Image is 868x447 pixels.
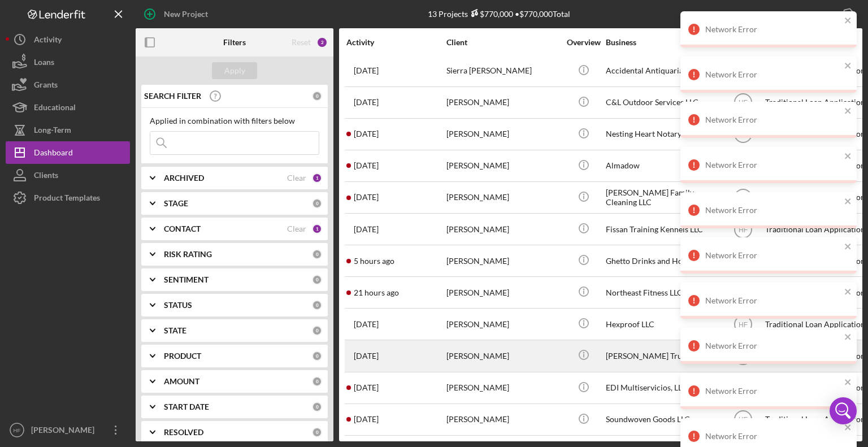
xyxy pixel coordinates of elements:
time: 2025-09-15 17:00 [354,257,394,266]
div: [PERSON_NAME] [446,405,559,435]
div: Overview [562,38,605,47]
time: 2025-09-15 00:48 [354,288,399,297]
button: close [844,242,852,253]
b: CONTACT [164,224,201,233]
button: close [844,423,852,433]
b: PRODUCT [164,351,201,361]
div: [PERSON_NAME] [446,214,559,244]
div: Apply [224,62,245,79]
div: 13 Projects • $770,000 Total [428,9,570,19]
button: Export [798,3,862,25]
button: close [844,106,852,117]
b: STATUS [164,301,192,310]
div: 0 [312,275,322,285]
button: Educational [6,96,130,119]
div: Product Templates [34,186,100,212]
div: [PERSON_NAME] Family Cleaning LLC [606,183,719,212]
div: Activity [34,28,62,54]
div: Export [810,3,834,25]
a: Clients [6,164,130,186]
button: Product Templates [6,186,130,209]
div: EDI Multiservicios, LLC [606,373,719,403]
div: Accidental Antiquarian LLC [606,56,719,86]
div: 0 [312,402,322,412]
button: close [844,16,852,27]
div: 0 [312,326,322,336]
div: Educational [34,96,76,121]
div: [PERSON_NAME] [446,88,559,118]
div: [PERSON_NAME] [28,419,102,444]
div: Network Error [705,432,841,441]
div: $770,000 [468,9,513,19]
div: 0 [312,198,322,209]
button: close [844,151,852,162]
div: Network Error [705,341,841,350]
time: 2025-08-18 15:33 [354,98,379,107]
b: ARCHIVED [164,173,204,183]
div: Clear [287,224,306,233]
button: Loans [6,51,130,73]
div: Network Error [705,387,841,396]
a: Long-Term [6,119,130,141]
div: Hexproof LLC [606,309,719,339]
div: Dashboard [34,141,73,167]
div: 1 [312,173,322,183]
div: [PERSON_NAME] [446,119,559,149]
div: Grants [34,73,58,99]
div: Ghetto Drinks and Hood Snacks [606,246,719,276]
div: Open Intercom Messenger [830,397,857,424]
div: Applied in combination with filters below [150,116,319,125]
div: 0 [312,351,322,361]
time: 2025-09-05 19:53 [354,225,379,234]
div: New Project [164,3,208,25]
b: START DATE [164,402,209,411]
time: 2025-09-02 14:51 [354,66,379,75]
b: AMOUNT [164,377,199,386]
div: 0 [312,91,322,101]
button: close [844,377,852,388]
button: New Project [136,3,219,25]
div: 0 [312,249,322,259]
button: Grants [6,73,130,96]
div: 1 [312,224,322,234]
div: Clear [287,173,306,183]
div: 2 [316,37,328,48]
div: C&L Outdoor Services LLC [606,88,719,118]
div: Activity [346,38,445,47]
div: [PERSON_NAME] [446,341,559,371]
div: Network Error [705,25,841,34]
div: Nesting Heart Notary [606,119,719,149]
time: 2025-08-26 15:47 [354,320,379,329]
b: RISK RATING [164,250,212,259]
div: Northeast Fitness LLC [606,277,719,307]
div: Long-Term [34,119,71,144]
button: close [844,197,852,207]
div: [PERSON_NAME] [446,246,559,276]
div: [PERSON_NAME] [446,277,559,307]
div: Network Error [705,160,841,170]
div: Business [606,38,719,47]
div: [PERSON_NAME] [446,183,559,212]
time: 2025-08-14 03:17 [354,383,379,392]
div: [PERSON_NAME] Trucking [606,341,719,371]
div: Network Error [705,115,841,124]
div: [PERSON_NAME] [446,309,559,339]
b: SEARCH FILTER [144,92,201,101]
div: 0 [312,376,322,387]
div: Soundwoven Goods LLC [606,405,719,435]
b: STAGE [164,199,188,208]
div: Clients [34,164,58,189]
button: Dashboard [6,141,130,164]
b: RESOLVED [164,428,203,437]
div: [PERSON_NAME] [446,151,559,181]
text: HF [14,427,21,433]
button: close [844,287,852,298]
button: close [844,61,852,72]
button: Apply [212,62,257,79]
time: 2025-08-29 02:24 [354,161,379,170]
div: Network Error [705,206,841,215]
